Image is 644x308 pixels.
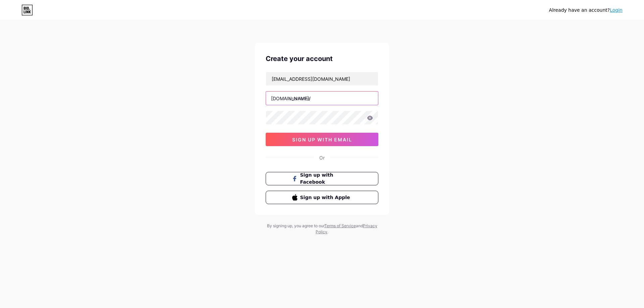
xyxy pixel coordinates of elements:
a: Login [610,7,623,13]
div: Or [319,154,325,161]
div: Create your account [266,54,378,64]
input: Email [266,72,378,85]
span: sign up with email [292,137,352,142]
span: Sign up with Apple [300,194,352,201]
button: Sign up with Apple [266,191,378,204]
button: sign up with email [266,133,378,146]
a: Terms of Service [324,223,356,228]
div: By signing up, you agree to our and . [265,223,379,235]
input: username [266,91,378,105]
span: Sign up with Facebook [300,172,352,186]
button: Sign up with Facebook [266,172,378,185]
div: Already have an account? [549,7,623,14]
div: [DOMAIN_NAME]/ [271,95,311,102]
